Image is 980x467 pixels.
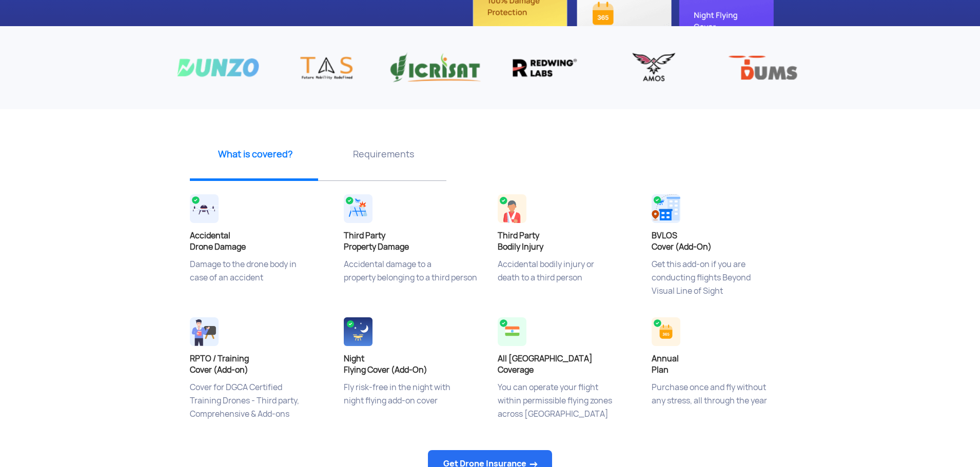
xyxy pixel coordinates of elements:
[171,52,265,84] img: Dunzo
[344,353,482,376] h4: Night Flying Cover (Add-On)
[344,230,482,253] h4: Third Party Property Damage
[652,381,790,432] p: Purchase once and fly without any stress, all through the year
[190,230,328,253] h4: Accidental Drone Damage
[190,381,328,432] p: Cover for DGCA Certified Training Drones - Third party, Comprehensive & Add-ons
[498,353,636,376] h4: All [GEOGRAPHIC_DATA] Coverage
[498,258,636,309] p: Accidental bodily injury or death to a third person
[607,52,700,84] img: AMOS
[190,353,328,376] h4: RPTO / Training Cover (Add-on)
[652,353,790,376] h4: Annual Plan
[498,230,636,253] h4: Third Party Bodily Injury
[323,148,444,160] p: Requirements
[716,52,809,84] img: DUMS
[280,52,374,84] img: TAS
[498,52,592,84] img: Redwing labs
[344,258,482,309] p: Accidental damage to a property belonging to a third person
[195,148,316,160] p: What is covered?
[190,258,328,309] p: Damage to the drone body in case of an accident
[389,52,482,84] img: Vicrisat
[652,258,790,309] p: Get this add-on if you are conducting flights Beyond Visual Line of Sight
[498,381,636,432] p: You can operate your flight within permissible flying zones across [GEOGRAPHIC_DATA]
[652,230,790,253] h4: BVLOS Cover (Add-On)
[344,381,482,432] p: Fly risk-free in the night with night flying add-on cover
